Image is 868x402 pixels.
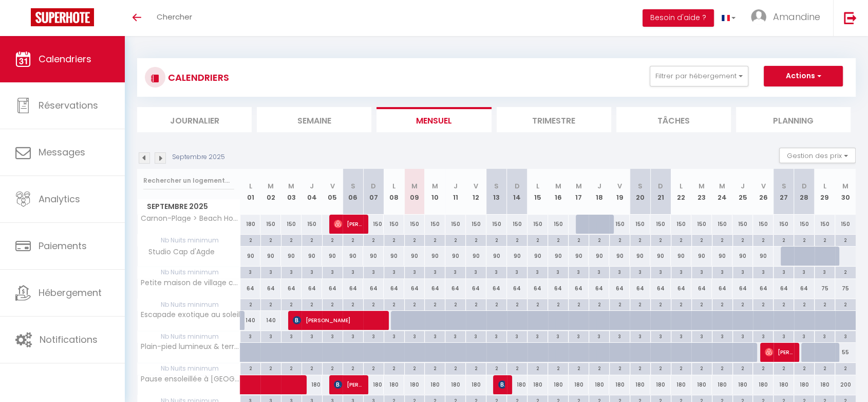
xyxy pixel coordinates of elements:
[497,107,611,132] li: Trimestre
[548,215,569,234] div: 150
[405,299,425,309] div: 2
[589,331,609,341] div: 3
[692,299,712,309] div: 2
[548,267,568,276] div: 3
[527,247,548,266] div: 90
[404,247,425,266] div: 90
[751,9,766,25] img: ...
[692,331,712,341] div: 3
[569,331,589,341] div: 3
[281,331,301,341] div: 3
[363,215,384,234] div: 150
[281,169,301,215] th: 03
[507,169,527,215] th: 14
[692,235,712,244] div: 2
[364,235,384,244] div: 2
[773,215,794,234] div: 150
[630,215,650,234] div: 150
[609,215,630,234] div: 150
[260,311,281,330] div: 140
[425,235,445,244] div: 2
[466,267,486,276] div: 3
[589,299,609,309] div: 2
[466,299,486,309] div: 2
[691,215,712,234] div: 150
[507,331,527,341] div: 3
[384,279,404,298] div: 64
[815,299,835,309] div: 2
[794,235,814,244] div: 2
[445,299,465,309] div: 2
[699,181,705,191] abbr: M
[732,169,753,215] th: 25
[794,279,815,298] div: 64
[773,235,794,244] div: 2
[404,215,425,234] div: 150
[589,235,609,244] div: 2
[712,247,732,266] div: 90
[322,247,343,266] div: 90
[773,267,794,276] div: 3
[575,181,581,191] abbr: M
[425,299,445,309] div: 2
[569,267,589,276] div: 3
[651,235,671,244] div: 2
[486,247,507,266] div: 90
[445,279,466,298] div: 64
[39,239,87,252] span: Paiements
[261,331,281,341] div: 3
[610,299,630,309] div: 2
[794,267,814,276] div: 3
[343,299,363,309] div: 2
[773,10,820,23] span: Amandine
[794,299,814,309] div: 2
[302,267,322,276] div: 3
[616,107,731,132] li: Tâches
[753,267,773,276] div: 3
[445,235,465,244] div: 2
[301,169,322,215] th: 04
[39,193,80,205] span: Analytics
[765,342,793,362] span: [PERSON_NAME]
[143,171,234,190] input: Rechercher un logement...
[334,214,362,234] span: [PERSON_NAME]
[548,247,569,266] div: 90
[157,11,192,22] span: Chercher
[330,181,335,191] abbr: V
[610,267,630,276] div: 3
[323,235,343,244] div: 2
[712,279,732,298] div: 64
[260,169,281,215] th: 02
[536,181,539,191] abbr: L
[281,215,301,234] div: 150
[486,299,506,309] div: 2
[257,107,371,132] li: Semaine
[650,247,671,266] div: 90
[719,181,725,191] abbr: M
[40,333,98,346] span: Notifications
[486,215,507,234] div: 150
[363,279,384,298] div: 64
[261,299,281,309] div: 2
[764,66,843,86] button: Actions
[486,169,507,215] th: 13
[486,267,506,276] div: 3
[589,267,609,276] div: 3
[343,169,363,215] th: 06
[835,299,856,309] div: 2
[732,247,753,266] div: 90
[671,169,691,215] th: 22
[773,279,794,298] div: 64
[405,267,425,276] div: 3
[301,279,322,298] div: 64
[343,279,363,298] div: 64
[650,66,748,86] button: Filtrer par hébergement
[138,235,240,246] span: Nb Nuits minimum
[630,279,650,298] div: 64
[334,375,362,394] span: [PERSON_NAME][MEDICAL_DATA]
[411,181,418,191] abbr: M
[569,247,589,266] div: 90
[466,235,486,244] div: 2
[507,299,527,309] div: 2
[589,247,609,266] div: 90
